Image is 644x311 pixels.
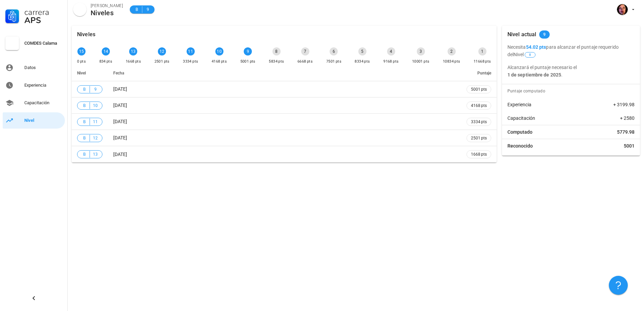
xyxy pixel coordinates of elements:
[505,84,640,98] div: Puntaje computado
[526,44,546,50] b: 54.02 pts
[617,4,628,15] div: avatar
[93,102,98,109] span: 10
[244,47,252,55] div: 9
[474,58,491,65] div: 11668 pts
[448,47,456,55] div: 2
[471,86,487,93] span: 5001 pts
[81,86,87,93] span: B
[507,43,635,58] p: Necesita para alcanzar el puntaje requerido del
[613,101,635,108] span: + 3199.98
[154,58,170,65] div: 2501 pts
[272,47,281,55] div: 8
[3,60,65,76] a: Datos
[72,65,108,81] th: Nivel
[24,8,62,16] div: Carrera
[620,115,635,121] span: + 2580
[145,6,150,13] span: 9
[187,47,195,55] div: 11
[507,72,561,77] b: 1 de septiembre de 2025
[212,58,227,65] div: 4168 pts
[81,135,87,141] span: B
[81,102,87,109] span: B
[478,47,486,55] div: 1
[507,64,635,79] p: Alcanzará el puntaje necesario el .
[93,151,98,158] span: 13
[471,135,487,141] span: 2501 pts
[3,95,65,111] a: Capacitación
[134,6,139,13] span: B
[624,142,635,149] span: 5001
[24,100,62,106] div: Capacitación
[113,86,127,92] span: [DATE]
[113,103,127,108] span: [DATE]
[326,58,341,65] div: 7501 pts
[73,3,87,16] div: avatar
[77,71,86,75] span: Nivel
[113,152,127,157] span: [DATE]
[358,47,366,55] div: 5
[417,47,425,55] div: 3
[215,47,223,55] div: 10
[129,47,137,55] div: 13
[387,47,395,55] div: 4
[24,118,62,123] div: Nivel
[113,71,124,75] span: Fecha
[355,58,370,65] div: 8334 pts
[471,118,487,125] span: 3334 pts
[443,58,460,65] div: 10834 pts
[301,47,309,55] div: 7
[412,58,430,65] div: 10001 pts
[3,77,65,93] a: Experiencia
[93,86,98,93] span: 9
[617,129,635,135] span: 5779.98
[108,65,461,81] th: Fecha
[514,52,536,57] span: Nivel
[471,102,487,109] span: 4168 pts
[126,58,141,65] div: 1668 pts
[543,30,546,39] span: 9
[77,58,86,65] div: 0 pts
[24,41,62,46] div: COMDES Calama
[507,115,535,121] span: Capacitación
[507,142,533,149] span: Reconocido
[91,2,123,9] div: [PERSON_NAME]
[158,47,166,55] div: 12
[81,118,87,125] span: B
[461,65,497,81] th: Puntaje
[77,47,86,55] div: 15
[507,129,532,135] span: Computado
[529,52,531,57] span: 8
[113,119,127,124] span: [DATE]
[113,135,127,140] span: [DATE]
[297,58,313,65] div: 6668 pts
[102,47,110,55] div: 14
[507,26,536,43] div: Nivel actual
[81,151,87,158] span: B
[183,58,198,65] div: 3334 pts
[507,101,531,108] span: Experiencia
[91,9,123,17] div: Niveles
[24,16,62,24] div: APS
[77,26,95,43] div: Niveles
[93,135,98,141] span: 12
[477,71,491,75] span: Puntaje
[93,118,98,125] span: 11
[3,112,65,129] a: Nivel
[269,58,284,65] div: 5834 pts
[471,151,487,158] span: 1668 pts
[330,47,338,55] div: 6
[24,83,62,88] div: Experiencia
[383,58,399,65] div: 9168 pts
[99,58,113,65] div: 834 pts
[24,65,62,70] div: Datos
[240,58,256,65] div: 5001 pts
